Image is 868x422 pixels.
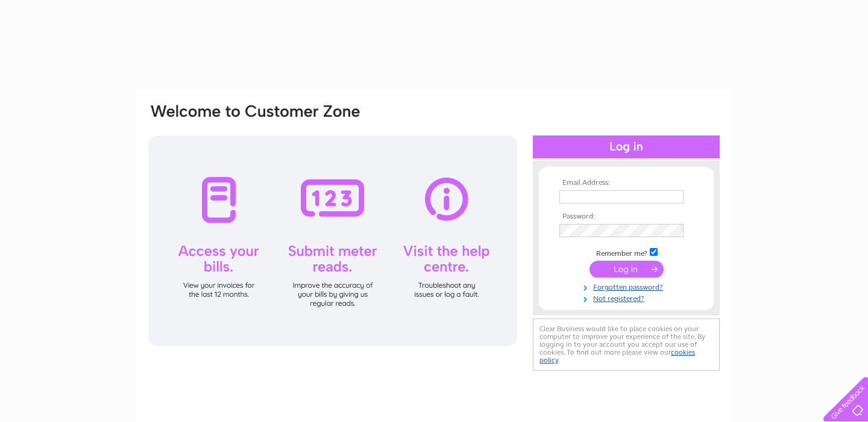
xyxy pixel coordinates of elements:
th: Email Address: [556,179,696,187]
div: Clear Business would like to place cookies on your computer to improve your experience of the sit... [533,318,720,371]
input: Submit [590,261,664,278]
td: Remember me? [556,246,696,258]
th: Password: [556,213,696,221]
a: Not registered? [559,292,696,303]
a: cookies policy [539,348,695,364]
a: Forgotten password? [559,281,696,292]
